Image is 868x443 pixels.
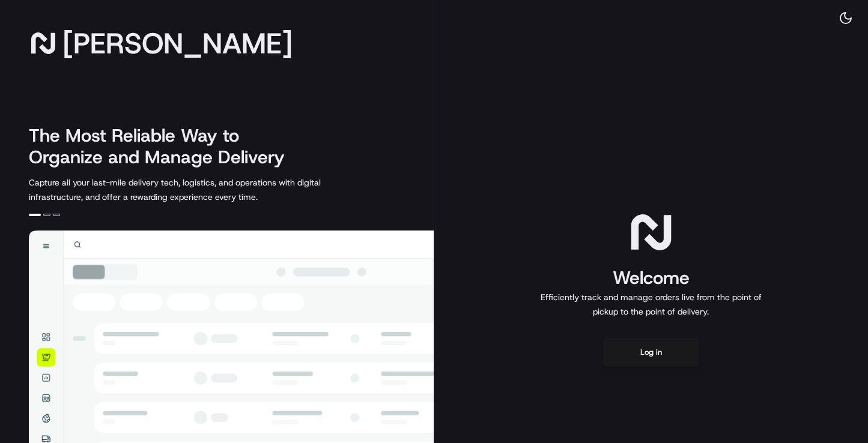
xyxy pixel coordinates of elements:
p: Capture all your last-mile delivery tech, logistics, and operations with digital infrastructure, ... [29,175,375,204]
span: [PERSON_NAME] [62,31,293,55]
p: Efficiently track and manage orders live from the point of pickup to the point of delivery. [536,290,766,319]
h1: Welcome [536,266,766,290]
button: Log in [603,338,699,367]
h2: The Most Reliable Way to Organize and Manage Delivery [29,125,298,168]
